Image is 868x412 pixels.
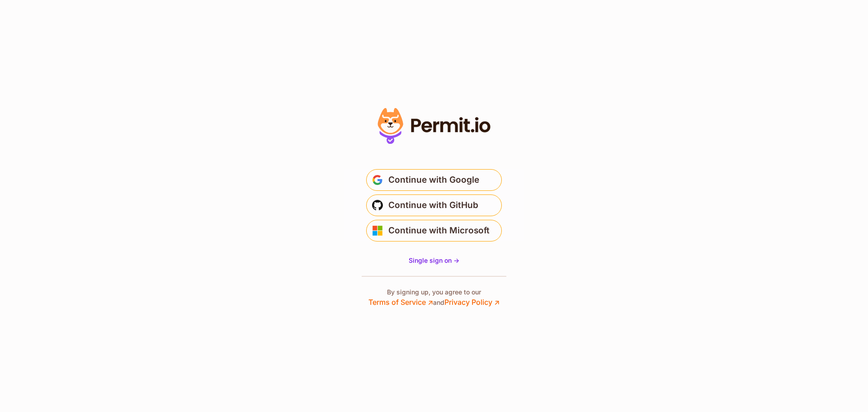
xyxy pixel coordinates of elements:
span: Continue with GitHub [388,198,478,213]
button: Continue with Google [366,169,502,191]
span: Continue with Google [388,173,479,187]
span: Single sign on -> [409,256,459,264]
button: Continue with GitHub [366,194,502,216]
button: Continue with Microsoft [366,220,502,242]
span: Continue with Microsoft [388,223,490,238]
a: Terms of Service ↗ [368,298,433,307]
a: Single sign on -> [409,256,459,265]
a: Privacy Policy ↗ [444,298,500,307]
p: By signing up, you agree to our and [368,288,500,308]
